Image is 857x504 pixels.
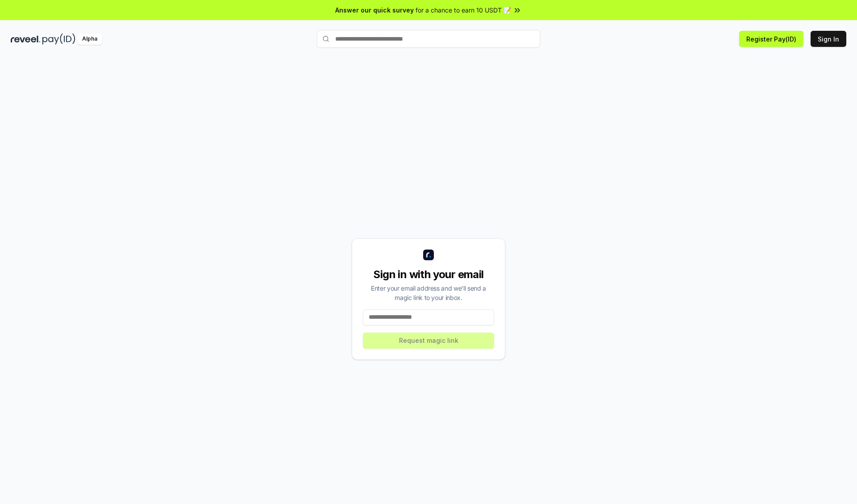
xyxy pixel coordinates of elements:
img: logo_small [423,250,434,260]
button: Register Pay(ID) [739,31,803,47]
div: Alpha [77,33,102,45]
button: Sign In [811,31,846,47]
span: for a chance to earn 10 USDT 📝 [416,5,511,15]
img: reveel_dark [11,33,41,45]
span: Answer our quick survey [335,5,414,15]
img: pay_id [42,33,75,45]
div: Sign in with your email [363,267,494,282]
div: Enter your email address and we’ll send a magic link to your inbox. [363,283,494,302]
